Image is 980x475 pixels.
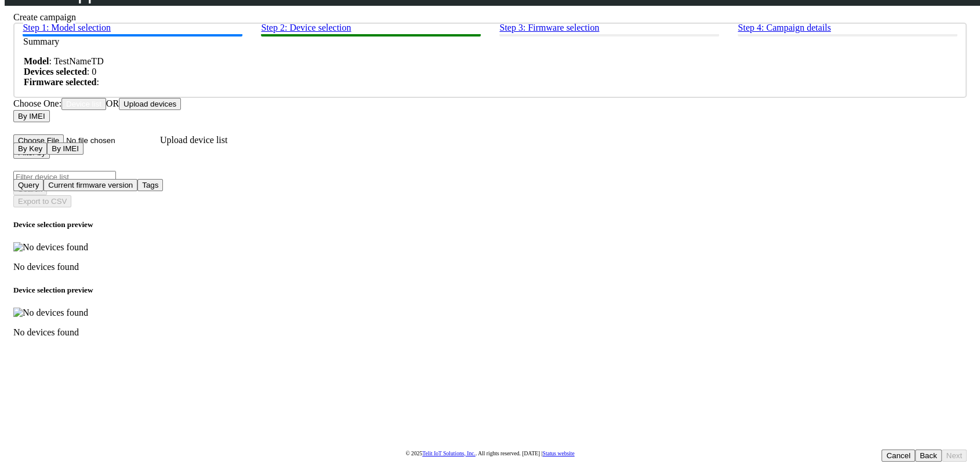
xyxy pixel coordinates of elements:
h5: Device selection preview [13,220,967,229]
button: Query [13,179,43,191]
img: No devices found [13,308,88,318]
a: Status website [543,450,575,456]
a: Telit IoT Solutions, Inc. [422,450,476,456]
h5: Device selection preview [13,286,967,295]
strong: Firmware selected [24,77,96,87]
p: © 2025 . All rights reserved. [DATE] | [13,450,967,456]
img: No devices found [13,242,88,253]
p: No devices found [13,327,967,338]
button: Next [942,450,967,462]
label: Upload device list [160,135,227,145]
div: Create campaign [13,12,967,23]
strong: Devices selected [24,67,87,76]
div: By IMEI [13,142,967,155]
a: Step 4: Campaign details [738,23,957,36]
button: By IMEI [13,110,50,122]
a: Step 1: Model selection [23,23,242,36]
button: By IMEI [47,142,84,155]
button: Device list [61,98,106,110]
button: Back [915,450,942,462]
a: Step 2: Device selection [261,23,480,36]
input: Filter device list [13,171,116,183]
div: : TestNameTD [24,56,956,67]
div: : [24,77,956,87]
button: Upload devices [119,98,181,110]
span: OR [106,98,119,108]
button: Tags [137,179,163,191]
button: Cancel [881,450,915,462]
button: By Key [13,142,47,155]
div: : 0 [24,67,956,77]
a: Step 3: Firmware selection [499,23,718,36]
button: Current firmware version [43,179,137,191]
span: Choose One: [13,98,61,108]
p: No devices found [13,262,967,272]
strong: Model [24,56,49,66]
div: Filter by [13,179,967,191]
button: Export to CSV [13,195,71,207]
